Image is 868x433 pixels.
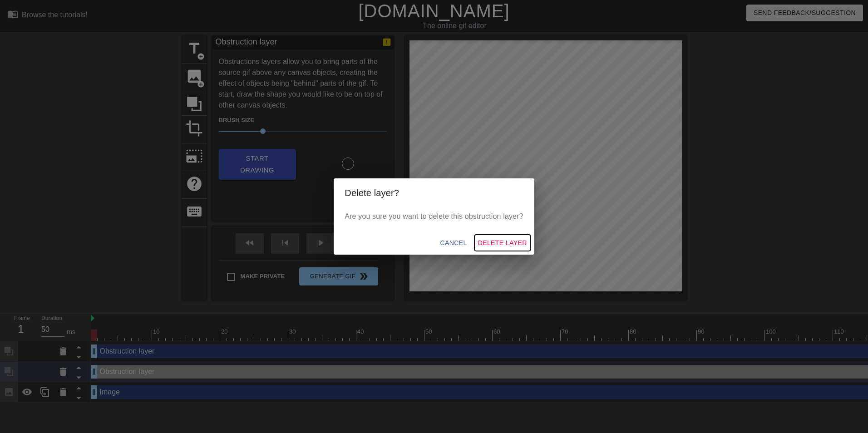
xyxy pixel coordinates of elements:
span: Cancel [440,237,467,249]
span: Delete Layer [478,237,527,249]
h2: Delete layer? [345,186,523,200]
button: Delete Layer [474,235,531,251]
button: Cancel [436,235,470,251]
p: Are you sure you want to delete this obstruction layer? [345,211,523,222]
